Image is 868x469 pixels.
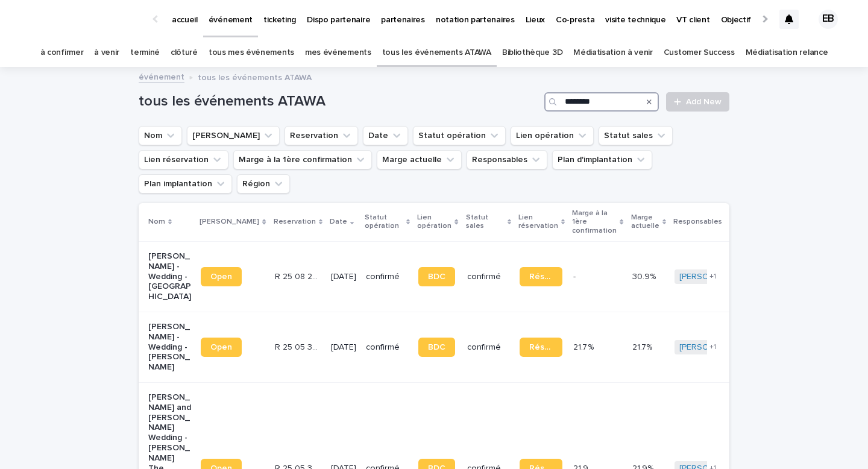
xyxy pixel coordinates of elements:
p: Nom [148,215,165,228]
button: Responsables [467,150,547,169]
a: BDC [418,338,455,357]
p: Responsables [673,215,722,228]
a: Médiatisation relance [746,39,828,67]
input: Search [544,92,659,112]
a: terminé [130,39,160,67]
p: [DATE] [331,342,356,353]
span: BDC [428,272,445,281]
button: Plan d'implantation [552,150,652,169]
span: Add New [686,98,722,106]
button: Reservation [285,126,358,145]
span: + 1 [709,344,716,351]
div: EB [819,10,838,29]
button: Marge actuelle [377,150,462,169]
p: confirmé [366,272,409,282]
a: mes événements [305,39,371,67]
p: 30.9% [632,269,658,282]
p: Marge actuelle [631,211,659,233]
h1: tous les événements ATAWA [139,93,539,110]
a: Réservation [520,267,562,286]
p: - [573,269,578,282]
a: Réservation [520,338,562,357]
span: Open [210,343,232,351]
p: Plan d'implantation [729,211,779,233]
button: Lien réservation [139,150,228,169]
p: 21.7 % [573,340,596,353]
button: Marge à la 1ère confirmation [233,150,372,169]
p: Marge à la 1ère confirmation [572,207,617,238]
a: événement [139,69,184,83]
img: Ls34BcGeRexTGTNfXpUC [24,7,141,31]
a: [PERSON_NAME] [679,342,745,353]
button: Nom [139,126,182,145]
a: Customer Success [664,39,735,67]
a: [PERSON_NAME] [679,272,745,282]
button: Statut sales [599,126,673,145]
a: à confirmer [40,39,84,67]
a: Médiatisation à venir [573,39,653,67]
span: BDC [428,343,445,351]
button: Statut opération [413,126,506,145]
span: Réservation [529,272,553,281]
p: Statut opération [365,211,403,233]
p: Lien opération [417,211,451,233]
p: R 25 08 241 [275,269,320,282]
a: Bibliothèque 3D [502,39,562,67]
button: Lien opération [511,126,594,145]
button: Date [363,126,408,145]
p: Reservation [274,215,316,228]
p: confirmé [467,342,510,353]
a: BDC [418,267,455,286]
p: [DATE] [331,272,356,282]
p: 21.7% [632,340,655,353]
p: Lien réservation [518,211,558,233]
span: Réservation [529,343,553,351]
p: Date [330,215,347,228]
button: Région [237,174,290,194]
a: Open [201,338,242,357]
a: tous mes événements [209,39,294,67]
a: Open [201,267,242,286]
a: tous les événements ATAWA [382,39,491,67]
a: Add New [666,92,729,112]
p: [PERSON_NAME] - Wedding - [GEOGRAPHIC_DATA] [148,251,191,302]
span: Open [210,272,232,281]
p: tous les événements ATAWA [198,70,312,83]
p: confirmé [467,272,510,282]
p: [PERSON_NAME] [200,215,259,228]
span: + 1 [709,273,716,280]
button: Plan implantation [139,174,232,194]
button: Lien Stacker [187,126,280,145]
p: R 25 05 3705 [275,340,320,353]
p: [PERSON_NAME] - Wedding - [PERSON_NAME] [148,322,191,373]
p: confirmé [366,342,409,353]
a: clôturé [171,39,198,67]
p: Statut sales [466,211,505,233]
a: à venir [94,39,119,67]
